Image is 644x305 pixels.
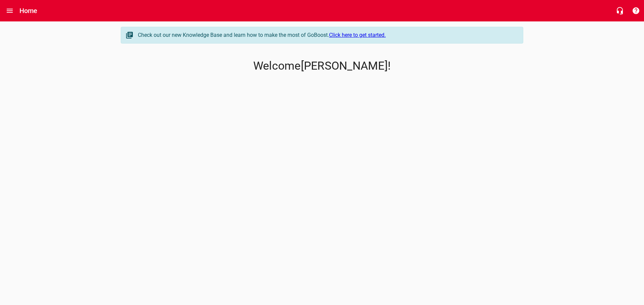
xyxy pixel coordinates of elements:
button: Support Portal [628,3,644,19]
h6: Home [19,5,38,16]
button: Live Chat [612,3,628,19]
div: Check out our new Knowledge Base and learn how to make the most of GoBoost. [138,31,516,39]
p: Welcome [PERSON_NAME] ! [121,59,523,73]
button: Open drawer [2,3,18,19]
a: Click here to get started. [329,32,386,38]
